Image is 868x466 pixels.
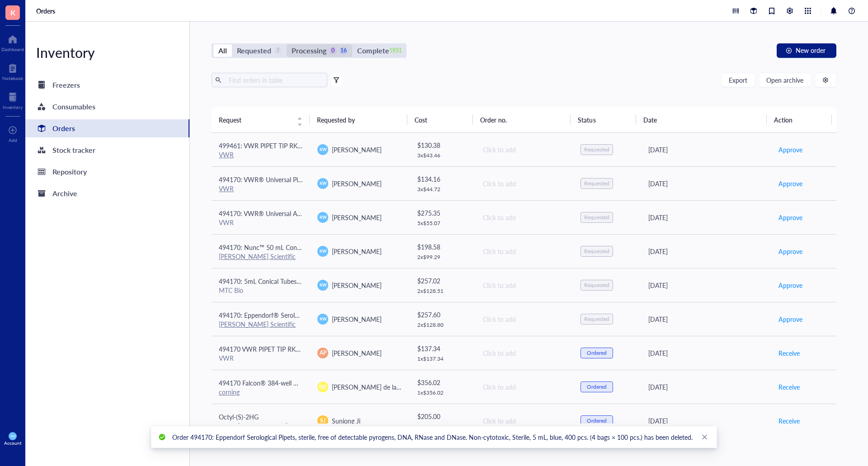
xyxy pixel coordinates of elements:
[4,440,22,446] div: Account
[417,287,468,295] div: 2 x $ 128.51
[219,311,694,320] span: 494170: Eppendorf® Serological Pipets, Eppendorf® Serological Pipets, Capacity=25 mL, Color Code=...
[332,416,360,425] span: Sunjong Ji
[648,314,764,324] div: [DATE]
[417,423,468,430] div: 1 x $ 205.00
[778,416,800,426] span: Receive
[648,246,764,256] div: [DATE]
[778,414,800,428] button: Receive
[475,234,573,268] td: Click to add
[475,336,573,370] td: Click to add
[778,312,803,326] button: Approve
[475,166,573,200] td: Click to add
[172,432,693,442] div: Order 494170: Eppendorf Serological Pipets, sterile, free of detectable pyrogens, DNA, RNase and ...
[587,417,607,424] div: Ordered
[587,383,607,391] div: Ordered
[25,119,189,137] a: Orders
[3,90,23,110] a: Inventory
[25,163,189,181] a: Repository
[700,432,710,442] a: Close
[310,107,408,132] th: Requested by
[319,383,326,391] span: DD
[25,184,189,202] a: Archive
[320,417,325,425] span: SJ
[417,310,468,320] div: $ 257.60
[10,434,15,438] span: KW
[417,411,468,421] div: $ 205.00
[475,200,573,234] td: Click to add
[237,44,271,57] div: Requested
[483,212,566,222] div: Click to add
[584,146,609,153] div: Requested
[25,98,189,116] a: Consumables
[1,32,24,52] a: Dashboard
[475,268,573,302] td: Click to add
[473,107,571,132] th: Order no.
[332,179,382,188] span: [PERSON_NAME]
[648,212,764,222] div: [DATE]
[778,176,803,191] button: Approve
[25,141,189,159] a: Stock tracker
[483,280,566,290] div: Click to add
[10,7,15,18] span: K
[357,44,389,57] div: Complete
[778,142,803,157] button: Approve
[219,252,296,261] a: [PERSON_NAME] Scientific
[219,277,320,286] span: 494170: 5mL Conical Tubes 500/CS
[778,346,800,360] button: Receive
[52,100,95,113] div: Consumables
[219,344,422,353] span: 494170 VWR PIPET TIP RKD CLR ST 1000UL PK960 PunchOut product
[3,104,23,110] div: Inventory
[319,214,326,221] span: KW
[648,416,764,426] div: [DATE]
[332,315,382,324] span: [PERSON_NAME]
[778,348,800,358] span: Receive
[778,314,802,324] span: Approve
[778,246,802,256] span: Approve
[319,146,326,153] span: KW
[648,382,764,392] div: [DATE]
[483,145,566,155] div: Click to add
[778,212,802,222] span: Approve
[219,141,419,150] span: 499461: VWR PIPET TIP RKD FLTR LR ST 10 UL PK960 (0.1-10uL Tips)
[417,254,468,261] div: 2 x $ 99.29
[332,382,448,391] span: [PERSON_NAME] de la [PERSON_NAME]
[417,389,468,396] div: 1 x $ 356.02
[483,416,566,426] div: Click to add
[52,165,87,178] div: Repository
[584,248,609,255] div: Requested
[702,434,708,440] span: close
[340,47,347,55] div: 16
[219,354,303,362] div: VWR
[417,220,468,227] div: 5 x $ 55.07
[483,179,566,188] div: Click to add
[219,412,259,421] span: Octyl-(S)-2HG
[332,281,382,290] span: [PERSON_NAME]
[796,47,826,54] span: New order
[417,174,468,184] div: $ 134.16
[584,282,609,289] div: Requested
[778,278,803,292] button: Approve
[778,382,800,392] span: Receive
[417,276,468,286] div: $ 257.02
[636,107,767,132] th: Date
[778,380,800,394] button: Receive
[219,387,240,396] a: corning
[417,140,468,150] div: $ 130.38
[52,122,75,135] div: Orders
[417,377,468,387] div: $ 356.02
[417,344,468,353] div: $ 137.34
[319,248,326,254] span: KW
[648,179,764,188] div: [DATE]
[2,61,23,81] a: Notebook
[407,107,472,132] th: Cost
[52,144,95,156] div: Stock tracker
[329,47,337,55] div: 0
[475,133,573,167] td: Click to add
[218,44,227,57] div: All
[648,280,764,290] div: [DATE]
[417,208,468,218] div: $ 275.35
[475,302,573,336] td: Click to add
[777,43,836,58] button: New order
[319,316,326,322] span: KW
[219,150,234,159] a: VWR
